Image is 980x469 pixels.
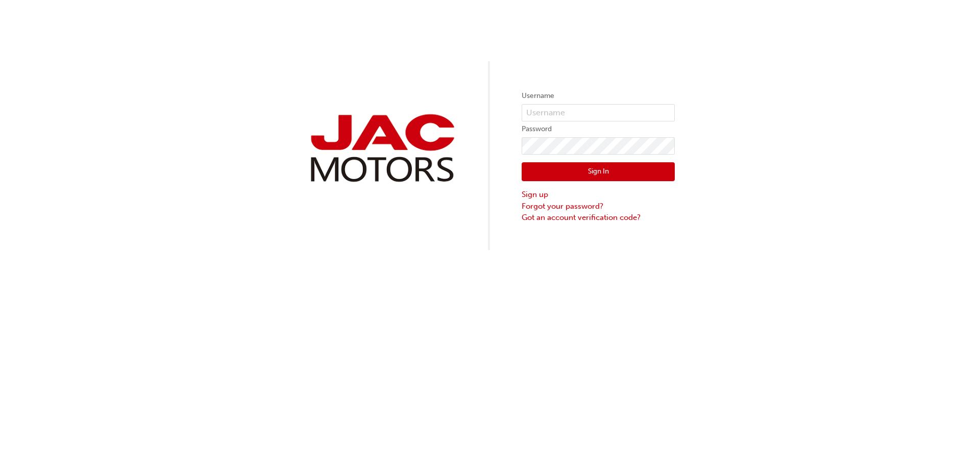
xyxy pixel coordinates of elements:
input: Username [522,104,675,121]
a: Forgot your password? [522,201,675,212]
button: Sign In [522,162,675,182]
img: jac-portal [305,110,458,186]
a: Got an account verification code? [522,212,675,224]
label: Username [522,90,675,102]
label: Password [522,123,675,135]
a: Sign up [522,189,675,201]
